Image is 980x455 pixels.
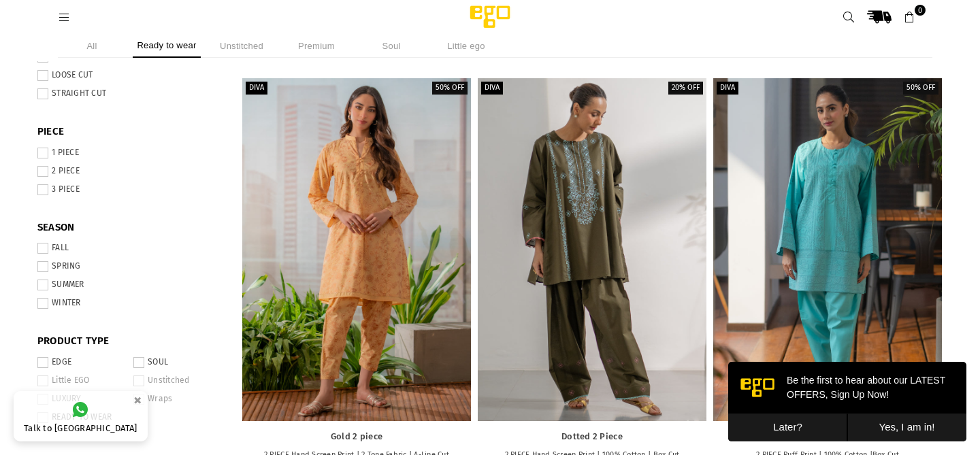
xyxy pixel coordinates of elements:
[898,5,922,29] a: 0
[37,70,221,81] label: LOOSE CUT
[713,78,942,421] a: Zigzag 2 piece
[58,34,126,58] li: All
[37,166,221,177] label: 2 PIECE
[133,34,201,58] li: Ready to wear
[242,78,471,421] a: Gold 2 piece
[37,298,221,309] label: WINTER
[915,5,926,16] span: 0
[37,125,221,139] span: PIECE
[37,261,221,272] label: SPRING
[52,12,76,22] a: Menu
[133,394,221,405] label: Wraps
[133,375,221,386] label: Unstitched
[432,3,548,31] img: Ego
[37,375,125,386] label: Little EGO
[246,82,267,95] label: Diva
[14,391,148,441] a: Talk to [GEOGRAPHIC_DATA]
[249,431,464,443] a: Gold 2 piece
[481,82,503,95] label: Diva
[37,280,221,290] label: SUMMER
[485,431,700,443] a: Dotted 2 Piece
[717,82,738,95] label: Diva
[357,34,425,58] li: Soul
[208,34,276,58] li: Unstitched
[432,82,468,95] label: 50% off
[720,431,935,443] a: Zigzag 2 piece
[37,335,221,348] span: PRODUCT TYPE
[133,357,221,368] label: SOUL
[282,34,350,58] li: Premium
[37,184,221,195] label: 3 PIECE
[37,357,125,368] label: EDGE
[478,78,706,421] a: Dotted 2 Piece
[903,82,938,95] label: 50% off
[37,243,221,254] label: FALL
[836,5,861,29] a: Search
[728,362,966,441] iframe: webpush-onsite
[432,34,500,58] li: Little ego
[37,88,221,99] label: STRAIGHT CUT
[37,221,221,235] span: SEASON
[37,148,221,158] label: 1 PIECE
[129,389,146,411] button: ×
[668,82,703,95] label: 20% off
